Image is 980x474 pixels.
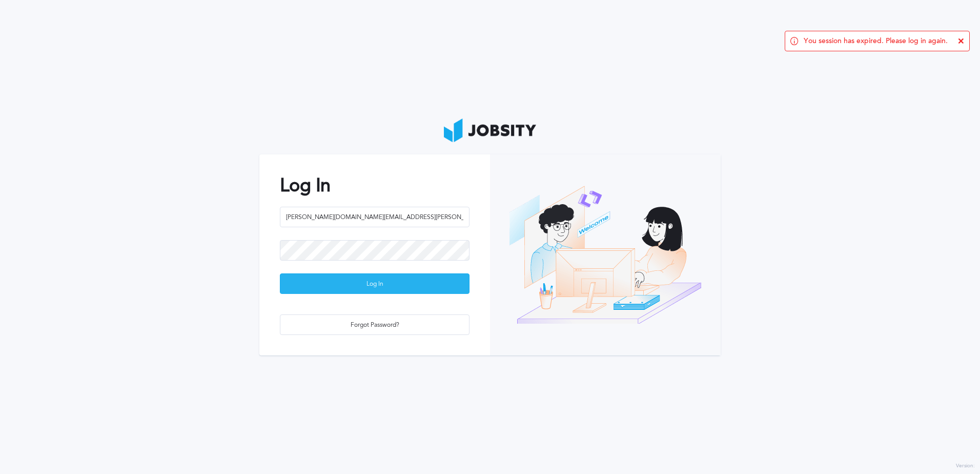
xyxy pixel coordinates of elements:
[280,315,469,335] div: Forgot Password?
[280,273,469,294] button: Log In
[280,207,469,227] input: Email
[280,274,469,294] div: Log In
[804,37,948,45] span: You session has expired. Please log in again.
[956,463,975,469] label: Version:
[280,314,469,335] button: Forgot Password?
[280,175,469,196] h2: Log In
